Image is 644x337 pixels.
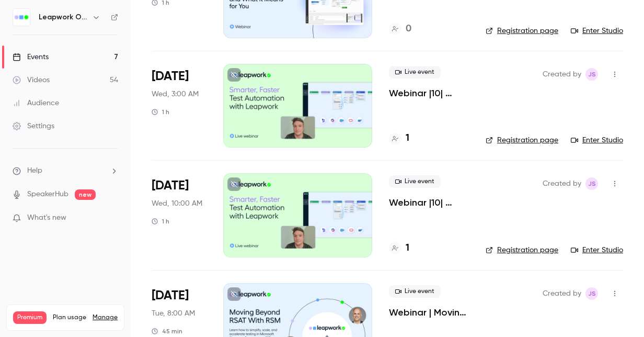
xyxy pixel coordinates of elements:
[406,22,411,36] h4: 0
[152,108,169,116] div: 1 h
[75,189,96,200] span: new
[486,26,558,36] a: Registration page
[389,87,469,99] a: Webinar |10| Smarter, Faster Test Automation with Leapwork | EMEA | Q4 2025
[53,313,86,322] span: Plan usage
[389,196,469,209] a: Webinar |10| Smarter, Faster Test Automation with Leapwork | US | Q4 2025
[13,9,30,26] img: Leapwork Online Event
[39,12,88,23] h6: Leapwork Online Event
[152,308,195,319] span: Tue, 8:00 AM
[389,306,469,319] a: Webinar | Moving Beyond RSAT with RSM | Q3 2025
[152,68,189,85] span: [DATE]
[93,313,118,322] a: Manage
[152,173,206,257] div: Oct 29 Wed, 10:00 AM (America/Los Angeles)
[486,245,558,255] a: Registration page
[486,135,558,145] a: Registration page
[543,177,581,190] span: Created by
[152,327,182,335] div: 45 min
[406,131,409,145] h4: 1
[389,66,441,78] span: Live event
[389,131,409,145] a: 1
[588,68,596,81] span: JS
[27,212,66,223] span: What's new
[152,177,189,194] span: [DATE]
[27,165,42,176] span: Help
[571,245,623,255] a: Enter Studio
[588,287,596,300] span: JS
[152,198,202,209] span: Wed, 10:00 AM
[585,177,598,190] span: Jaynesh Singh
[13,98,59,108] div: Audience
[389,175,441,188] span: Live event
[543,287,581,300] span: Created by
[571,135,623,145] a: Enter Studio
[152,217,169,226] div: 1 h
[13,121,54,131] div: Settings
[106,214,118,223] iframe: Noticeable Trigger
[13,75,50,85] div: Videos
[588,177,596,190] span: JS
[389,22,411,36] a: 0
[585,287,598,300] span: Jaynesh Singh
[27,189,68,200] a: SpeakerHub
[585,68,598,81] span: Jaynesh Singh
[389,241,409,255] a: 1
[152,287,189,304] span: [DATE]
[13,52,49,62] div: Events
[406,241,409,255] h4: 1
[389,285,441,298] span: Live event
[13,311,47,324] span: Premium
[152,64,206,148] div: Oct 29 Wed, 10:00 AM (Europe/London)
[543,68,581,81] span: Created by
[152,89,199,99] span: Wed, 3:00 AM
[13,165,118,176] li: help-dropdown-opener
[571,26,623,36] a: Enter Studio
